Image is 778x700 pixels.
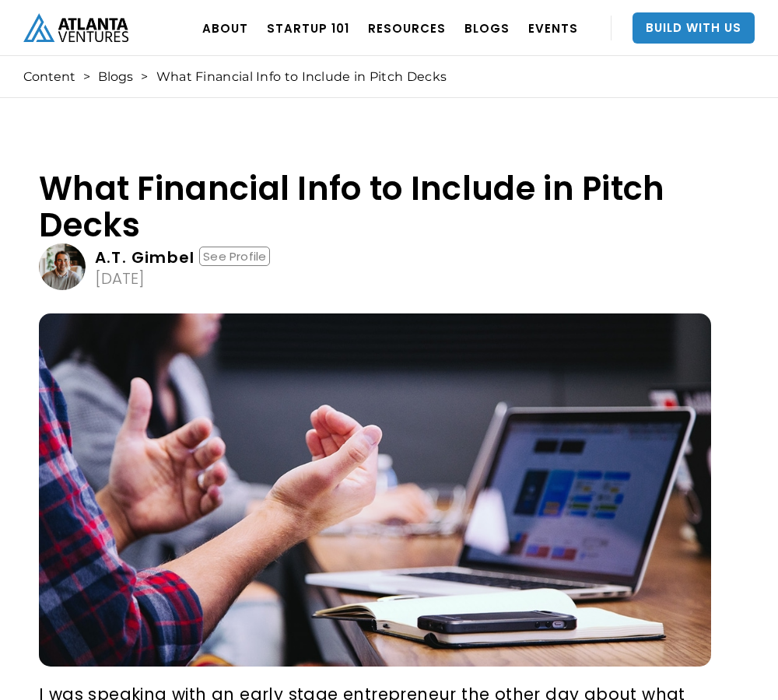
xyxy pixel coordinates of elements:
[23,69,75,85] a: Content
[156,69,447,85] div: What Financial Info to Include in Pitch Decks
[98,69,133,85] a: Blogs
[267,6,349,50] a: Startup 101
[368,6,446,50] a: RESOURCES
[39,170,711,243] h1: What Financial Info to Include in Pitch Decks
[633,12,755,44] a: Build With Us
[141,69,148,85] div: >
[199,247,270,266] div: See Profile
[202,6,248,50] a: ABOUT
[83,69,90,85] div: >
[464,6,510,50] a: BLOGS
[95,271,145,286] div: [DATE]
[528,6,578,50] a: EVENTS
[95,250,194,265] div: A.T. Gimbel
[39,243,711,290] a: A.T. GimbelSee Profile[DATE]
